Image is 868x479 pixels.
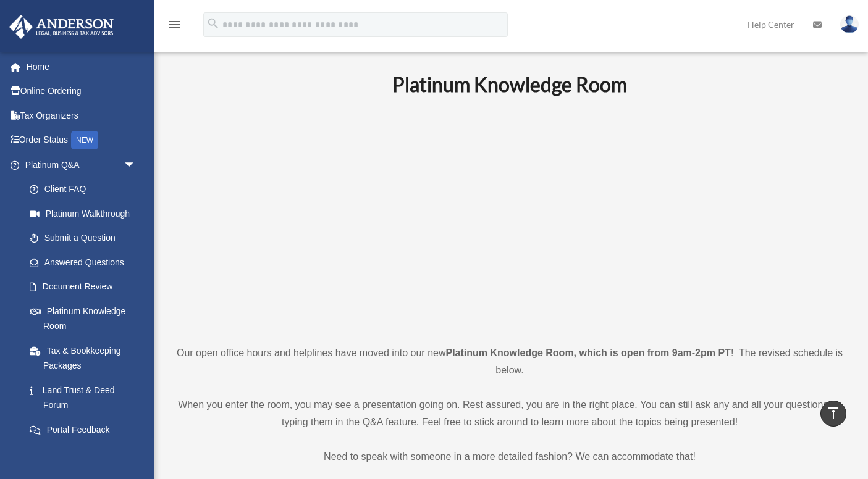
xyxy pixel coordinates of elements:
[840,15,859,33] img: User Pic
[9,54,154,79] a: Home
[17,201,154,226] a: Platinum Walkthrough
[176,344,843,379] p: Our open office hours and helplines have moved into our new ! The revised schedule is below.
[820,401,846,427] a: vertical_align_top
[17,226,154,251] a: Submit a Question
[17,417,154,442] a: Portal Feedback
[167,22,182,32] a: menu
[826,406,841,420] i: vertical_align_top
[9,103,154,128] a: Tax Organizers
[124,152,148,178] span: arrow_drop_down
[17,250,154,275] a: Answered Questions
[9,128,154,153] a: Order StatusNEW
[392,72,627,96] b: Platinum Knowledge Room
[9,79,154,104] a: Online Ordering
[17,275,154,299] a: Document Review
[17,177,154,202] a: Client FAQ
[446,348,731,358] strong: Platinum Knowledge Room, which is open from 9am-2pm PT
[176,448,843,465] p: Need to speak with someone in a more detailed fashion? We can accommodate that!
[176,396,843,431] p: When you enter the room, you may see a presentation going on. Rest assured, you are in the right ...
[17,299,148,338] a: Platinum Knowledge Room
[206,17,220,30] i: search
[9,152,154,177] a: Platinum Q&Aarrow_drop_down
[324,113,695,322] iframe: 231110_Toby_KnowledgeRoom
[17,378,154,417] a: Land Trust & Deed Forum
[71,131,98,149] div: NEW
[167,17,182,32] i: menu
[17,338,154,378] a: Tax & Bookkeeping Packages
[6,15,117,39] img: Anderson Advisors Platinum Portal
